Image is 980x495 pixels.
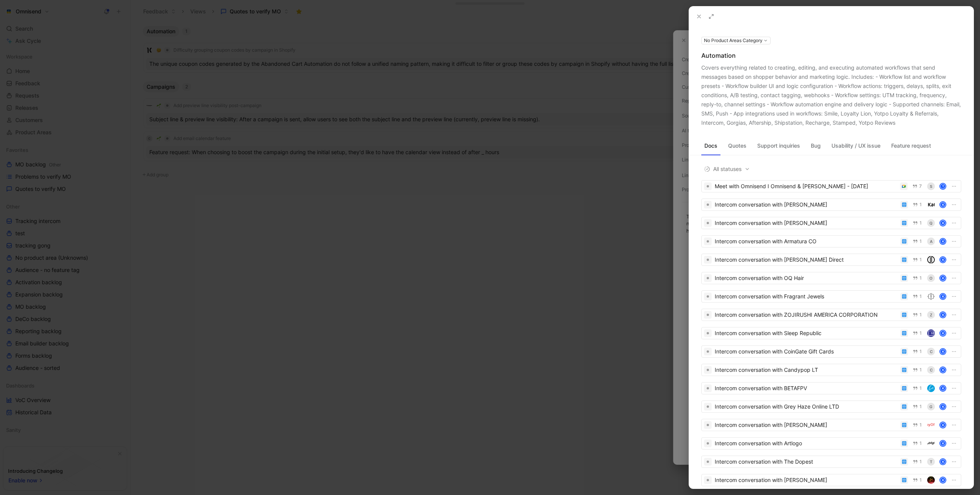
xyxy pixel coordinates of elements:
div: Intercom conversation with [PERSON_NAME] Direct [715,255,897,264]
span: 1 [920,294,922,299]
div: Intercom conversation with Armatura CO [715,237,897,246]
div: K [940,367,946,373]
span: 1 [920,459,922,464]
div: Q [927,219,935,227]
img: sleeprepublic.com.au [927,329,935,337]
a: Intercom conversation with Sleep Republic1K [701,327,961,339]
div: Z [927,311,935,319]
div: K [940,477,946,483]
button: 1 [911,256,923,264]
div: K [940,422,946,428]
div: K [940,331,946,336]
div: K [940,404,946,409]
div: Intercom conversation with Grey Haze Online LTD [715,402,897,411]
a: Intercom conversation with Candypop LT1CK [701,364,961,376]
span: 1 [920,349,922,354]
button: 1 [911,292,923,301]
div: T [940,184,946,189]
div: Intercom conversation with The Dopest [715,457,897,466]
a: Intercom conversation with [PERSON_NAME] Direct1K [701,254,961,266]
div: K [940,349,946,354]
button: 1 [911,329,923,337]
button: 1 [911,237,923,246]
div: Intercom conversation with Sleep Republic [715,329,897,338]
div: Meet with Omnisend I Omnisend & [PERSON_NAME] - [DATE] [715,182,897,191]
span: 1 [920,386,922,391]
span: 1 [920,423,922,427]
div: Intercom conversation with [PERSON_NAME] [715,200,897,209]
button: 1 [911,421,923,429]
span: 1 [920,276,922,280]
div: Intercom conversation with [PERSON_NAME] [715,475,897,485]
button: Docs [701,140,720,152]
span: 1 [920,478,922,482]
button: Bug [808,140,824,152]
div: Intercom conversation with Candypop LT [715,365,897,375]
img: jessieswig.com [927,476,935,484]
a: Intercom conversation with OQ Hair1OK [701,272,961,284]
a: Intercom conversation with [PERSON_NAME]1QK [701,217,961,229]
div: K [940,386,946,391]
a: Meet with Omnisend I Omnisend & [PERSON_NAME] - [DATE]7ST [701,180,961,192]
button: 1 [911,439,923,448]
div: K [940,275,946,281]
button: 1 [911,311,923,319]
div: Intercom conversation with Fragrant Jewels [715,292,897,301]
div: Intercom conversation with [PERSON_NAME] [715,218,897,228]
button: Feature request [888,140,934,152]
div: Covers everything related to creating, editing, and executing automated workflows that send messa... [701,63,961,127]
div: Intercom conversation with BETAFPV [715,384,897,393]
a: Intercom conversation with Artlogo1K [701,437,961,449]
a: Intercom conversation with The Dopest1TK [701,456,961,468]
img: katebackdrop.com [927,201,935,208]
div: O [927,274,935,282]
div: K [940,202,946,207]
div: C [927,366,935,374]
span: All statuses [704,164,750,174]
div: K [940,459,946,464]
div: K [940,294,946,299]
button: 1 [911,402,923,411]
a: Intercom conversation with BETAFPV1K [701,382,961,394]
button: 1 [911,347,923,356]
a: Intercom conversation with [PERSON_NAME]1K [701,419,961,431]
div: S [927,182,935,190]
button: Support inquiries [754,140,803,152]
a: Intercom conversation with [PERSON_NAME]1K [701,474,961,486]
button: 1 [911,274,923,282]
button: 1 [911,476,923,484]
div: Intercom conversation with Artlogo [715,439,897,448]
a: Intercom conversation with Grey Haze Online LTD1GK [701,401,961,413]
button: Usability / UX issue [828,140,884,152]
a: Intercom conversation with CoinGate Gift Cards1CK [701,345,961,358]
a: Intercom conversation with ZOJIRUSHI AMERICA CORPORATION1ZK [701,309,961,321]
button: 1 [911,458,923,466]
button: 1 [911,200,923,209]
span: 7 [919,184,922,189]
div: K [940,239,946,244]
a: Intercom conversation with Fragrant Jewels1K [701,290,961,303]
div: K [940,312,946,318]
a: Intercom conversation with Armatura CO1AK [701,235,961,247]
span: 1 [920,404,922,409]
img: rosetoyofficial.com [927,421,935,429]
span: 1 [920,331,922,335]
span: 1 [920,239,922,244]
div: K [940,257,946,262]
span: 1 [920,368,922,372]
div: K [940,441,946,446]
div: A [927,238,935,245]
span: 1 [920,441,922,446]
button: All statuses [701,164,753,174]
div: G [927,403,935,410]
button: 1 [911,219,923,227]
button: 1 [911,384,923,392]
img: fragrantjewels.com [927,293,935,300]
img: artlogo.co [927,440,935,447]
div: K [940,220,946,226]
div: Intercom conversation with OQ Hair [715,274,897,283]
button: 7 [911,182,923,191]
span: 1 [920,313,922,317]
button: No Product Areas Category [701,37,771,44]
div: C [927,348,935,355]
